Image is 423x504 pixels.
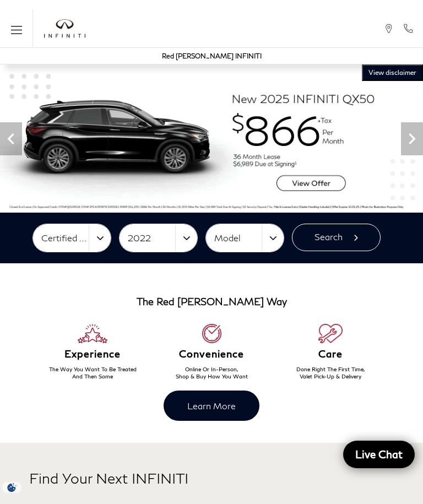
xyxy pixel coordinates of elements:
div: Next [401,122,423,155]
span: Go to slide 9 [245,192,256,203]
h6: Care [271,349,390,360]
span: Go to slide 4 [167,192,178,203]
button: Model [206,224,284,252]
span: 2022 [128,229,175,247]
span: Done Right The First Time, Valet Pick-Up & Delivery [296,366,365,380]
img: INFINITI [44,19,85,38]
button: Certified Used [33,224,111,252]
h6: Experience [33,349,152,360]
span: Go to slide 11 [275,192,286,203]
span: VIEW DISCLAIMER [368,68,416,77]
span: Go to slide 12 [291,192,302,203]
a: infiniti [44,19,85,38]
span: Go to slide 1 [121,192,132,203]
button: 2022 [120,224,197,252]
a: Learn More [164,391,259,421]
a: Red [PERSON_NAME] INFINITI [162,52,262,60]
a: Live Chat [343,441,415,468]
span: Go to slide 3 [152,192,163,203]
span: Go to slide 8 [229,192,240,203]
span: Go to slide 6 [198,192,209,203]
span: Certified Used [41,229,89,247]
span: Online Or In-Person, Shop & Buy How You Want [176,366,248,380]
h3: The Red [PERSON_NAME] Way [137,296,287,307]
span: The Way You Want To Be Treated And Then Some [49,366,137,380]
h6: Convenience [152,349,271,360]
span: Go to slide 10 [260,192,271,203]
span: Go to slide 2 [137,192,148,203]
span: Go to slide 7 [214,192,225,203]
span: Model [214,229,262,247]
span: Live Chat [350,447,408,461]
span: Go to slide 5 [183,192,194,203]
button: Search [292,224,381,251]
